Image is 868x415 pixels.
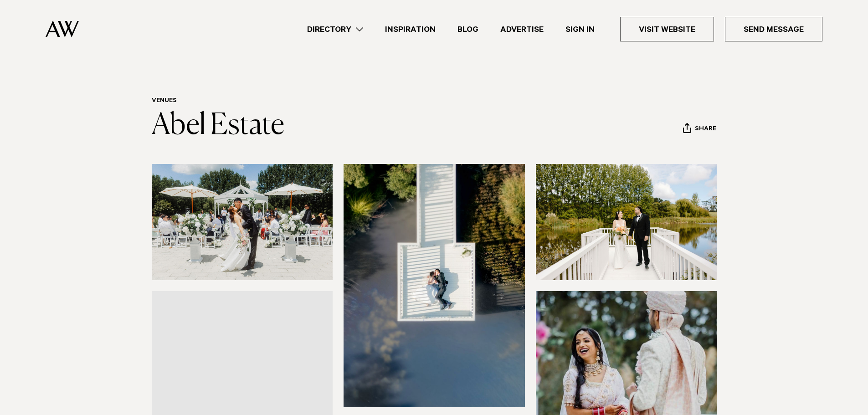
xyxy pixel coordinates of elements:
button: Share [683,123,717,136]
a: Inspiration [374,23,447,36]
img: Auckland Weddings Logo [46,20,79,37]
a: Abel Estate [152,111,284,140]
a: Visit Website [620,17,714,41]
a: Send Message [725,17,822,41]
a: Sign In [555,23,606,36]
a: Blog [447,23,489,36]
a: Directory [296,23,374,36]
a: Advertise [489,23,555,36]
img: lakeside wedding venue auckland [536,164,717,280]
img: wedding couple abel estate [152,164,333,280]
a: Venues [152,97,177,105]
span: Share [695,125,716,134]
